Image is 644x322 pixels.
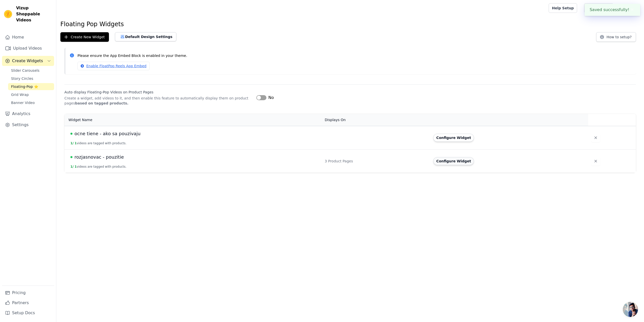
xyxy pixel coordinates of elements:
div: Saved successfully! [585,4,640,16]
strong: based on tagged products. [75,101,128,105]
a: Banner Video [8,99,54,106]
div: 3 Product Pages [325,159,427,164]
span: Grid Wrap [11,92,29,97]
th: Widget Name [64,114,322,126]
div: Open chat [623,302,638,317]
button: 1/ 1videos are tagged with products. [70,141,127,145]
a: Grid Wrap [8,91,54,98]
span: 1 / [70,165,74,168]
span: 1 / [70,141,74,145]
span: Floating-Pop ⭐ [11,84,38,89]
button: How to setup? [596,32,636,42]
span: Vizup Shoppable Videos [16,5,52,23]
a: Settings [2,120,54,130]
span: No [268,95,274,101]
span: 1 [75,165,77,168]
th: Displays On [322,114,430,126]
button: Default Design Settings [115,32,176,41]
a: Story Circles [8,75,54,82]
a: Pricing [2,288,54,298]
a: Floating-Pop ⭐ [8,83,54,90]
span: Create Widgets [12,58,43,64]
button: F Fraela [617,4,640,13]
button: Create New Widget [60,32,109,42]
a: Book Demo [584,3,613,13]
p: Please ensure the App Embed Block is enabled in your theme. [77,53,632,59]
button: No [256,95,274,101]
a: Slider Carousels [8,67,54,74]
button: Close [629,7,635,13]
span: Live Published [70,156,72,158]
img: Vizup [4,10,12,18]
label: Auto display Floating-Pop Videos on Product Pages [64,90,252,95]
span: rozjasnovac - pouzitie [74,154,124,161]
h1: Floating Pop Widgets [60,20,640,28]
span: Live Published [70,133,72,135]
button: Configure Widget [433,157,474,165]
a: How to setup? [596,36,636,41]
a: Home [2,32,54,42]
span: Slider Carousels [11,68,39,73]
a: Setup Docs [2,308,54,318]
span: Story Circles [11,76,33,81]
button: 1/ 1videos are tagged with products. [70,165,127,169]
button: Delete widget [591,133,600,142]
button: Create Widgets [2,56,54,66]
a: Upload Videos [2,43,54,53]
span: 1 [75,141,77,145]
a: Analytics [2,109,54,119]
a: Partners [2,298,54,308]
span: Banner Video [11,100,35,105]
p: Fraela [625,4,640,13]
button: Configure Widget [433,134,474,142]
span: ocne tiene - ako sa pouzivaju [74,130,141,137]
a: Help Setup [549,3,577,13]
a: Enable FloatPop Reels App Embed [77,62,150,70]
button: Delete widget [591,157,600,166]
p: Create a widget, add videos to it, and then enable this feature to automatically display them on ... [64,96,252,106]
